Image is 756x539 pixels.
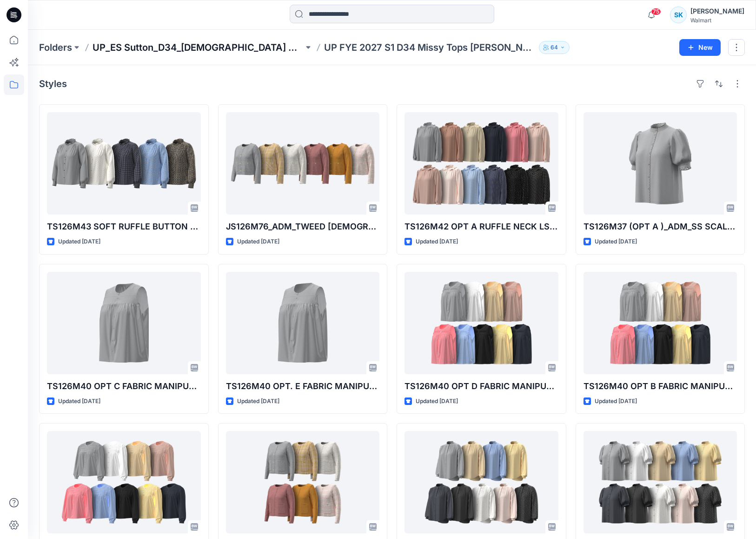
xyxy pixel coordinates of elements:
[237,397,279,406] p: Updated [DATE]
[679,39,721,56] button: New
[690,17,744,24] div: Walmart
[539,41,570,54] button: 64
[47,112,201,215] a: TS126M43 SOFT RUFFLE BUTTON DOWN
[584,431,737,533] a: TS126M37 (OPT A )_ADM_SS SCALLOP BUTTON DOWN
[405,380,558,393] p: TS126M40 OPT D FABRIC MANIPULATION SHELL
[226,112,380,215] a: JS126M76_ADM_TWEED LADY LIKE JACKET (OPT A)-update
[550,42,558,53] p: 64
[226,220,380,233] p: JS126M76_ADM_TWEED [DEMOGRAPHIC_DATA] LIKE JACKET (OPT A)-update
[405,112,558,215] a: TS126M42 OPT A RUFFLE NECK LS BLOUSE 4.9.25
[226,431,380,533] a: JS126M76(OPT B)_ADM_TWEED LADY LIKE JACKET
[58,237,100,247] p: Updated [DATE]
[584,380,737,393] p: TS126M40 OPT B FABRIC MANIPULATION SHELL
[595,237,637,247] p: Updated [DATE]
[47,380,201,393] p: TS126M40 OPT C FABRIC MANIPULATION SHELL - REDUCED
[405,220,558,233] p: TS126M42 OPT A RUFFLE NECK LS BLOUSE [DATE]
[237,237,279,247] p: Updated [DATE]
[47,220,201,233] p: TS126M43 SOFT RUFFLE BUTTON DOWN
[405,431,558,533] a: TS126M36_ADM_LS SCLLOP BUTTON DOWN
[93,41,304,54] a: UP_ES Sutton_D34_[DEMOGRAPHIC_DATA] Woven Tops
[226,380,380,393] p: TS126M40 OPT. E FABRIC MANIPULATED SHELL
[584,272,737,374] a: TS126M40 OPT B FABRIC MANIPULATION SHELL
[405,272,558,374] a: TS126M40 OPT D FABRIC MANIPULATION SHELL
[58,397,100,406] p: Updated [DATE]
[47,431,201,533] a: TS126M39 OPT B FABRIC MANIPULATED LS TOP
[670,7,687,23] div: SK
[416,397,458,406] p: Updated [DATE]
[651,8,661,15] span: 75
[584,112,737,215] a: TS126M37 (OPT A )_ADM_SS SCALLOP BUTTON DOWN
[595,397,637,406] p: Updated [DATE]
[39,41,72,54] a: Folders
[226,272,380,374] a: TS126M40 OPT. E FABRIC MANIPULATED SHELL
[324,41,535,54] p: UP FYE 2027 S1 D34 Missy Tops [PERSON_NAME]
[690,6,744,17] div: [PERSON_NAME]
[584,220,737,233] p: TS126M37 (OPT A )_ADM_SS SCALLOP BUTTON DOWN
[39,78,67,89] h4: Styles
[416,237,458,247] p: Updated [DATE]
[47,272,201,374] a: TS126M40 OPT C FABRIC MANIPULATION SHELL - REDUCED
